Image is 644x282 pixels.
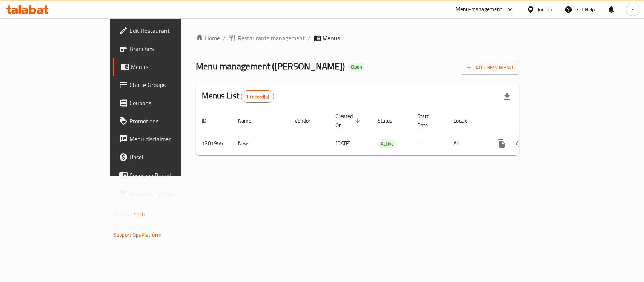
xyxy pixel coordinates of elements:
span: Name [238,116,261,125]
a: Branches [113,40,217,58]
div: Export file [498,87,516,106]
a: Edit Restaurant [113,21,217,40]
td: - [411,132,447,155]
span: Open [348,64,365,70]
table: enhanced table [196,109,571,155]
span: Created On [335,112,363,130]
span: Restaurants management [238,34,305,43]
li: / [223,34,226,43]
a: Coverage Report [113,166,217,184]
button: Change Status [510,135,529,153]
span: Promotions [129,116,211,126]
span: 1.0.0 [133,210,145,219]
div: Jordan [538,5,552,14]
span: Choice Groups [129,80,211,89]
div: Total records count [241,90,274,103]
div: Active [378,139,397,148]
span: E [631,5,634,14]
span: Add New Menu [467,63,513,72]
span: 1 record(s) [241,93,274,100]
span: Menu management ( [PERSON_NAME] ) [196,58,345,75]
a: Menus [113,58,217,76]
span: Status [378,116,402,125]
nav: breadcrumb [196,34,519,43]
span: Get support on: [114,222,148,232]
span: Menus [323,34,340,43]
span: Grocery Checklist [129,189,211,198]
span: Active [378,139,397,148]
a: Upsell [113,148,217,166]
a: Promotions [113,112,217,130]
span: [DATE] [335,138,351,148]
h2: Menus List [202,90,274,103]
a: Grocery Checklist [113,184,217,202]
button: more [492,135,510,153]
span: Coupons [129,98,211,107]
li: / [308,34,310,43]
span: Coverage Report [129,171,211,180]
td: All [447,132,486,155]
a: Restaurants management [229,34,305,43]
a: Support.OpsPlatform [114,230,161,240]
span: Vendor [295,116,320,125]
a: Menu disclaimer [113,130,217,148]
span: Version: [114,210,132,219]
div: Menu-management [456,5,502,14]
button: Add New Menu [461,61,519,75]
span: ID [202,116,216,125]
th: Actions [486,109,571,132]
span: Branches [129,44,211,53]
span: Edit Restaurant [129,26,211,35]
div: Open [348,63,365,72]
span: Menus [131,62,211,71]
span: Start Date [417,112,438,130]
a: Choice Groups [113,76,217,94]
td: New [232,132,289,155]
span: Locale [453,116,477,125]
span: Menu disclaimer [129,135,211,144]
span: Upsell [129,153,211,162]
a: Coupons [113,94,217,112]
